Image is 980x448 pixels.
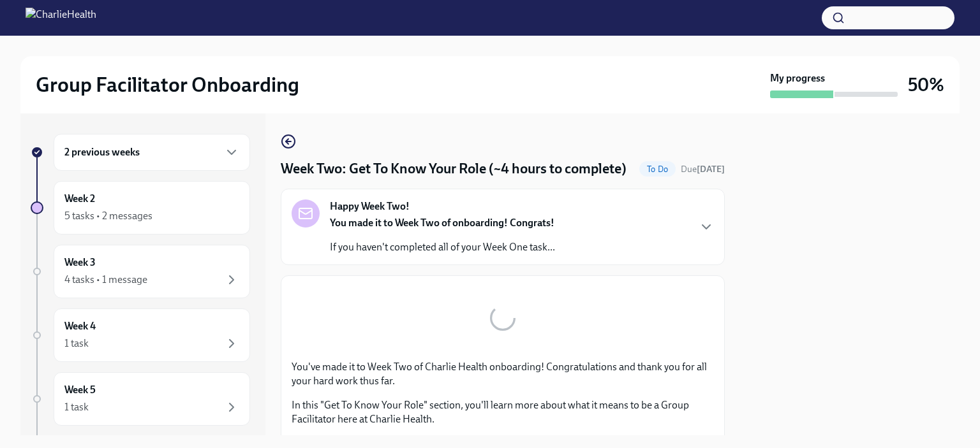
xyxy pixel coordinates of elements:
[54,134,250,171] div: 2 previous weeks
[64,273,147,287] div: 4 tasks • 1 message
[31,181,250,235] a: Week 25 tasks • 2 messages
[31,308,250,362] a: Week 41 task
[770,71,825,85] strong: My progress
[64,145,140,159] h6: 2 previous weeks
[330,240,555,254] p: If you haven't completed all of your Week One task...
[64,400,89,414] div: 1 task
[64,192,95,206] h6: Week 2
[292,398,714,426] p: In this "Get To Know Your Role" section, you'll learn more about what it means to be a Group Faci...
[64,336,89,350] div: 1 task
[908,73,944,96] h3: 50%
[31,245,250,298] a: Week 34 tasks • 1 message
[64,383,96,397] h6: Week 5
[330,199,410,213] strong: Happy Week Two!
[31,372,250,426] a: Week 51 task
[292,286,714,350] button: Zoom image
[64,256,96,270] h6: Week 3
[681,163,725,175] span: September 29th, 2025 09:00
[697,164,725,175] strong: [DATE]
[64,209,152,223] div: 5 tasks • 2 messages
[26,8,96,28] img: CharlieHealth
[281,159,627,178] h4: Week Two: Get To Know Your Role (~4 hours to complete)
[681,164,725,175] span: Due
[639,164,676,174] span: To Do
[292,360,714,388] p: You've made it to Week Two of Charlie Health onboarding! Congratulations and thank you for all yo...
[64,319,96,333] h6: Week 4
[36,72,299,98] h2: Group Facilitator Onboarding
[330,217,554,229] strong: You made it to Week Two of onboarding! Congrats!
